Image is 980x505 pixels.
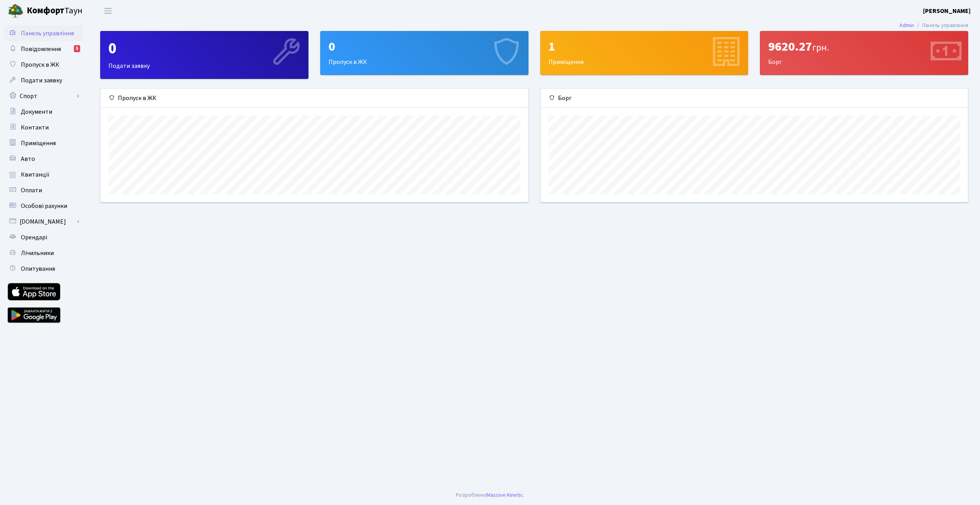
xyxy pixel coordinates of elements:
a: 0Пропуск в ЖК [320,31,529,75]
div: Пропуск в ЖК [321,31,528,75]
div: Борг [541,89,968,108]
a: Приміщення [4,135,83,151]
a: Панель управління [4,26,83,41]
span: Орендарі [21,233,47,242]
a: Особові рахунки [4,198,83,214]
div: 5 [74,45,80,52]
span: Квитанції [21,170,50,179]
button: Переключити навігацію [98,4,118,17]
a: Орендарі [4,230,83,245]
a: Оплати [4,182,83,198]
span: Оплати [21,186,42,195]
span: грн. [812,41,829,55]
a: 1Приміщення [540,31,749,75]
a: 0Подати заявку [100,31,308,79]
nav: breadcrumb [888,17,980,34]
b: Комфорт [27,4,64,17]
a: Повідомлення5 [4,41,83,57]
a: Спорт [4,88,83,104]
a: [DOMAIN_NAME] [4,214,83,230]
span: Пропуск в ЖК [21,60,59,69]
div: Пропуск в ЖК [101,89,528,108]
a: Massive Kinetic [486,491,523,499]
a: Опитування [4,261,83,277]
span: Особові рахунки [21,202,67,210]
div: 0 [329,39,520,54]
div: 9620.27 [768,39,960,54]
span: Документи [21,108,52,116]
a: Лічильники [4,245,83,261]
div: 1 [549,39,740,54]
a: Авто [4,151,83,167]
img: logo.png [8,3,24,19]
div: Подати заявку [101,31,308,78]
span: Приміщення [21,139,56,148]
a: Подати заявку [4,73,83,88]
span: Контакти [21,123,49,132]
div: 0 [108,39,300,58]
div: Борг [760,31,968,75]
span: Таун [27,4,83,18]
a: Пропуск в ЖК [4,57,83,73]
a: Контакти [4,120,83,135]
span: Повідомлення [21,45,61,53]
a: Документи [4,104,83,120]
a: Admin [899,21,914,29]
div: Приміщення [541,31,748,75]
b: [PERSON_NAME] [923,7,971,15]
span: Авто [21,155,35,163]
span: Лічильники [21,249,54,257]
li: Панель управління [914,21,968,30]
span: Панель управління [21,29,74,38]
span: Опитування [21,264,55,273]
div: Розроблено . [456,491,524,500]
span: Подати заявку [21,76,62,85]
a: Квитанції [4,167,83,182]
a: [PERSON_NAME] [923,6,971,16]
